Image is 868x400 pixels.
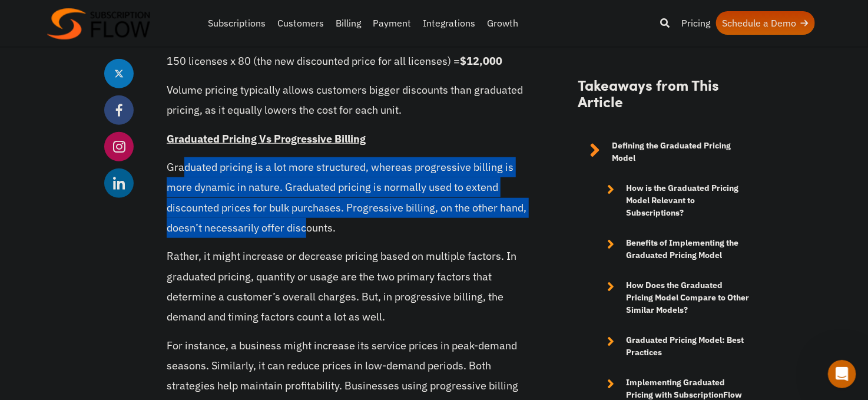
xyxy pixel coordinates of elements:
p: Graduated pricing is a lot more structured, whereas progressive billing is more dynamic in nature... [167,157,529,238]
strong: How Does the Graduated Pricing Model Compare to Other Similar Models? [626,279,750,316]
iframe: Intercom live chat [828,360,856,388]
strong: $12,000 [460,54,502,68]
strong: How is the Graduated Pricing Model Relevant to Subscriptions? [626,182,752,219]
a: Pricing [675,11,716,35]
strong: Graduated Pricing Model: Best Practices [626,334,752,359]
strong: Defining the Graduated Pricing Model [612,140,752,164]
a: Graduated Pricing Model: Best Practices [595,334,752,359]
p: Volume pricing typically allows customers bigger discounts than graduated pricing, as it equally ... [167,80,529,120]
a: Payment [367,11,417,35]
a: Benefits of Implementing the Graduated Pricing Model [595,237,752,262]
img: Subscriptionflow [47,8,150,39]
a: Growth [481,11,524,35]
a: Customers [271,11,330,35]
a: Integrations [417,11,481,35]
a: Billing [330,11,367,35]
a: Subscriptions [202,11,271,35]
a: Schedule a Demo [716,11,815,35]
u: Graduated Pricing Vs Progressive Billing [167,132,366,146]
a: How is the Graduated Pricing Model Relevant to Subscriptions? [595,182,752,219]
p: 150 licenses x 80 (the new discounted price for all licenses) = [167,51,529,71]
h2: Takeaways from This Article [578,76,752,122]
a: How Does the Graduated Pricing Model Compare to Other Similar Models? [595,279,752,316]
strong: Benefits of Implementing the Graduated Pricing Model [626,237,752,262]
p: Rather, it might increase or decrease pricing based on multiple factors. In graduated pricing, qu... [167,246,529,327]
a: Defining the Graduated Pricing Model [578,140,752,164]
